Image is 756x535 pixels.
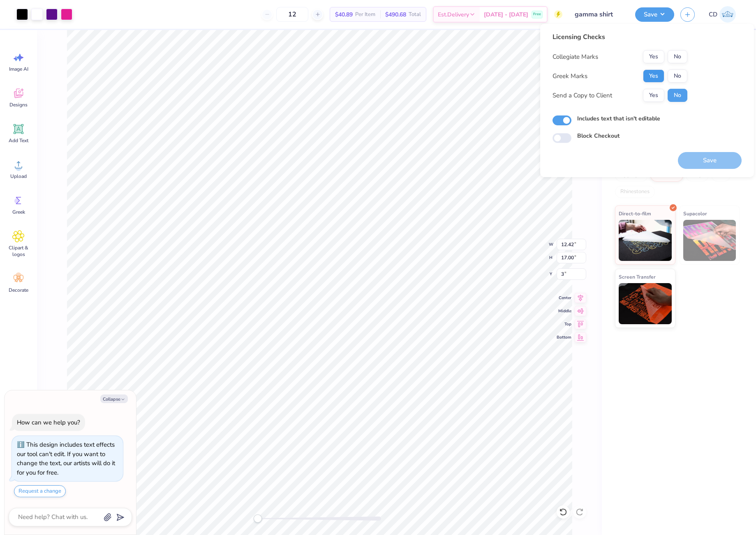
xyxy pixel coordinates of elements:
[438,10,469,19] span: Est. Delivery
[577,131,620,140] label: Block Checkout
[683,209,707,218] span: Supacolor
[553,91,612,100] div: Send a Copy to Client
[557,321,571,327] span: Top
[668,69,687,83] button: No
[17,418,80,427] div: How can we help you?
[17,440,115,477] div: This design includes text effects our tool can't edit. If you want to change the text, our artist...
[335,10,353,19] span: $40.89
[553,32,687,42] div: Licensing Checks
[5,244,32,258] span: Clipart & logos
[619,209,651,218] span: Direct-to-film
[385,10,406,19] span: $490.68
[577,114,660,123] label: Includes text that isn't editable
[668,50,687,63] button: No
[100,394,128,403] button: Collapse
[569,6,629,23] input: Untitled Design
[635,7,674,22] button: Save
[557,308,571,314] span: Middle
[619,220,672,261] img: Direct-to-film
[619,272,656,281] span: Screen Transfer
[553,71,587,81] div: Greek Marks
[9,101,28,108] span: Designs
[10,173,27,180] span: Upload
[719,6,736,23] img: Cedric Diasanta
[683,220,736,261] img: Supacolor
[615,186,655,198] div: Rhinestones
[12,209,25,215] span: Greek
[557,295,571,301] span: Center
[409,10,421,19] span: Total
[254,514,262,523] div: Accessibility label
[705,6,740,23] a: CD
[557,334,571,341] span: Bottom
[276,7,308,22] input: – –
[533,12,541,17] span: Free
[553,52,598,62] div: Collegiate Marks
[643,69,664,83] button: Yes
[643,50,664,63] button: Yes
[9,66,28,72] span: Image AI
[355,10,375,19] span: Per Item
[484,10,528,19] span: [DATE] - [DATE]
[643,89,664,102] button: Yes
[709,10,717,19] span: CD
[668,89,687,102] button: No
[14,485,66,497] button: Request a change
[619,283,672,324] img: Screen Transfer
[9,137,28,144] span: Add Text
[9,287,28,293] span: Decorate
